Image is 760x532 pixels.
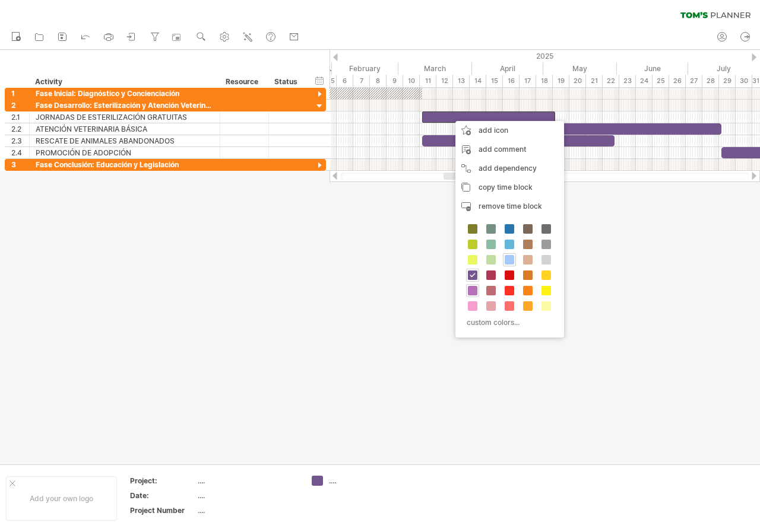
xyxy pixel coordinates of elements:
[35,76,213,88] div: Activity
[130,490,195,501] div: Date:
[11,112,29,123] div: 2.1
[11,100,29,111] div: 2
[617,62,688,75] div: June 2025
[11,88,29,99] div: 1
[11,147,29,158] div: 2.4
[436,75,453,87] div: 12
[36,159,214,170] div: Fase Conclusión: Educación y Legislación
[486,75,503,87] div: 15
[472,62,543,75] div: April 2025
[586,75,603,87] div: 21
[36,147,214,158] div: PROMOCIÓN DE ADOPCIÓN
[36,100,214,111] div: Fase Desarrollo: Esterilización y Atención Veterinaria
[503,75,520,87] div: 16
[398,62,472,75] div: March 2025
[520,75,536,87] div: 17
[719,75,736,87] div: 29
[543,62,617,75] div: May 2025
[736,75,752,87] div: 30
[455,121,564,140] div: add icon
[603,75,619,87] div: 22
[702,75,719,87] div: 28
[536,75,553,87] div: 18
[636,75,653,87] div: 24
[6,476,117,521] div: Add your own logo
[353,75,370,87] div: 7
[274,76,300,88] div: Status
[130,476,195,486] div: Project:
[553,75,569,87] div: 19
[619,75,636,87] div: 23
[337,75,353,87] div: 6
[470,75,486,87] div: 14
[569,75,586,87] div: 20
[403,75,420,87] div: 10
[370,75,387,87] div: 8
[420,75,436,87] div: 11
[226,76,262,88] div: Resource
[455,140,564,159] div: add comment
[198,490,297,501] div: ....
[669,75,686,87] div: 26
[455,159,564,178] div: add dependency
[332,62,398,75] div: February 2025
[130,505,195,515] div: Project Number
[653,75,669,87] div: 25
[11,123,29,135] div: 2.2
[387,75,403,87] div: 9
[198,505,297,515] div: ....
[36,112,214,123] div: JORNADAS DE ESTERILIZACIÓN GRATUITAS
[329,476,394,486] div: ....
[36,135,214,146] div: RESCATE DE ANIMALES ABANDONADOS
[198,476,297,486] div: ....
[479,183,533,192] span: copy time block
[453,75,470,87] div: 13
[11,159,29,170] div: 3
[686,75,702,87] div: 27
[36,123,214,135] div: ATENCIÓN VETERINARIA BÁSICA
[36,88,214,99] div: Fase Inicial: Diagnóstico y Concienciación
[461,314,555,330] div: custom colors...
[11,135,29,146] div: 2.3
[479,202,542,211] span: remove time block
